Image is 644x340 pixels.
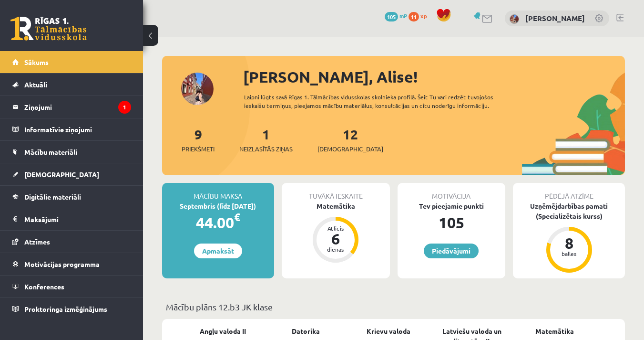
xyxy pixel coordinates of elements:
[239,144,293,154] span: Neizlasītās ziņas
[317,144,383,154] span: [DEMOGRAPHIC_DATA]
[24,170,99,179] span: [DEMOGRAPHIC_DATA]
[398,211,506,234] div: 105
[24,192,81,201] span: Digitālie materiāli
[282,201,390,211] div: Matemātika
[118,101,131,114] i: 1
[12,253,131,275] a: Motivācijas programma
[398,201,506,211] div: Tev pieejamie punkti
[385,12,398,21] span: 105
[513,201,625,221] div: Uzņēmējdarbības pamati (Specializētais kurss)
[525,13,585,23] a: [PERSON_NAME]
[12,208,131,230] a: Maksājumi
[510,14,519,24] img: Alise Veženkova
[513,201,625,274] a: Uzņēmējdarbības pamati (Specializētais kurss) 8 balles
[12,141,131,163] a: Mācību materiāli
[321,225,350,231] div: Atlicis
[420,12,427,20] span: xp
[12,74,131,96] a: Aktuāli
[12,163,131,185] a: [DEMOGRAPHIC_DATA]
[12,51,131,73] a: Sākums
[162,183,274,201] div: Mācību maksa
[24,305,107,313] span: Proktoringa izmēģinājums
[24,96,131,118] legend: Ziņojumi
[24,148,77,156] span: Mācību materiāli
[282,183,390,201] div: Tuvākā ieskaite
[234,210,240,224] span: €
[321,231,350,246] div: 6
[555,235,583,251] div: 8
[424,244,479,258] a: Piedāvājumi
[24,118,131,140] legend: Informatīvie ziņojumi
[243,65,625,88] div: [PERSON_NAME], Alise!
[12,186,131,208] a: Digitālie materiāli
[399,12,407,20] span: mP
[24,208,131,230] legend: Maksājumi
[182,144,215,154] span: Priekšmeti
[513,183,625,201] div: Pēdējā atzīme
[292,326,320,336] a: Datorika
[244,93,522,110] div: Laipni lūgts savā Rīgas 1. Tālmācības vidusskolas skolnieka profilā. Šeit Tu vari redzēt tuvojošo...
[12,231,131,253] a: Atzīmes
[162,201,274,211] div: Septembris (līdz [DATE])
[24,58,49,66] span: Sākums
[535,326,574,336] a: Matemātika
[162,211,274,234] div: 44.00
[12,298,131,320] a: Proktoringa izmēģinājums
[12,96,131,118] a: Ziņojumi1
[166,300,621,313] p: Mācību plāns 12.b3 JK klase
[239,126,293,154] a: 1Neizlasītās ziņas
[24,80,47,89] span: Aktuāli
[282,201,390,264] a: Matemātika Atlicis 6 dienas
[385,12,407,20] a: 105 mP
[10,17,87,41] a: Rīgas 1. Tālmācības vidusskola
[12,118,131,140] a: Informatīvie ziņojumi
[409,12,419,21] span: 11
[24,260,100,268] span: Motivācijas programma
[317,126,383,154] a: 12[DEMOGRAPHIC_DATA]
[398,183,506,201] div: Motivācija
[24,237,50,246] span: Atzīmes
[321,246,350,252] div: dienas
[555,251,583,256] div: balles
[24,282,64,291] span: Konferences
[367,326,410,336] a: Krievu valoda
[194,244,242,258] a: Apmaksāt
[182,126,215,154] a: 9Priekšmeti
[409,12,431,20] a: 11 xp
[12,276,131,297] a: Konferences
[200,326,246,336] a: Angļu valoda II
